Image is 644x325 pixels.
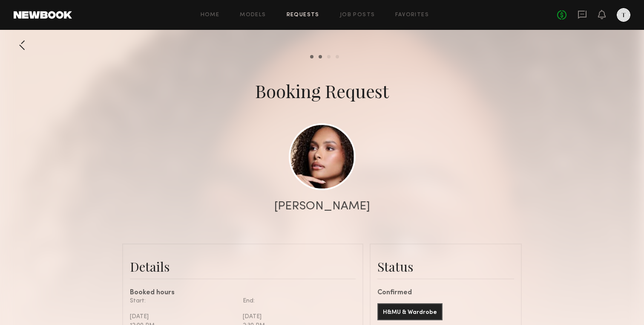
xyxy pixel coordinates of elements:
[201,12,220,18] a: Home
[130,296,236,305] div: Start:
[395,12,429,18] a: Favorites
[377,303,443,320] button: H&MU & Wardrobe
[130,312,236,321] div: [DATE]
[287,12,319,18] a: Requests
[243,296,349,305] div: End:
[130,258,356,275] div: Details
[243,312,349,321] div: [DATE]
[340,12,375,18] a: Job Posts
[255,79,389,103] div: Booking Request
[240,12,266,18] a: Models
[130,290,356,296] div: Booked hours
[377,290,514,296] div: Confirmed
[377,258,514,275] div: Status
[274,200,370,212] div: [PERSON_NAME]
